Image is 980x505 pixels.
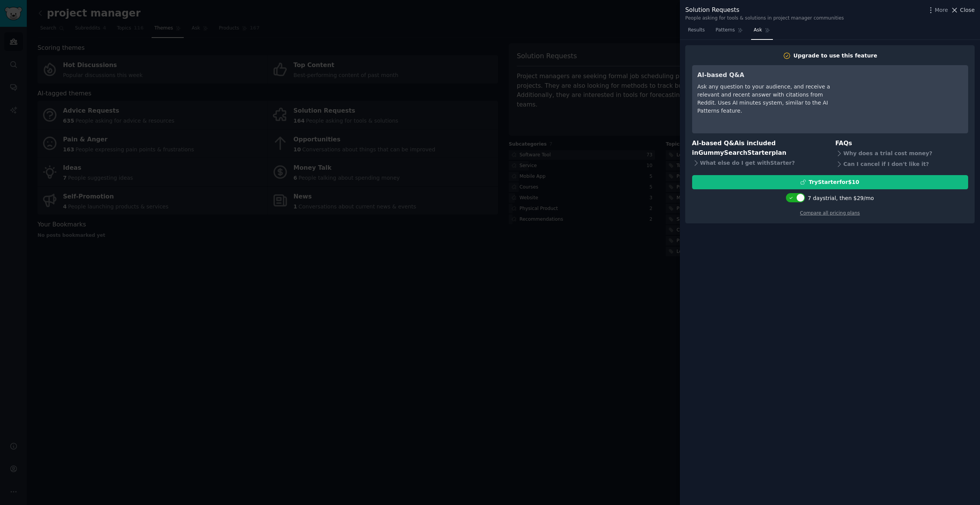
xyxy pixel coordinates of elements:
[692,175,968,189] button: TryStarterfor$10
[688,27,705,34] span: Results
[698,149,771,156] span: GummySearch Starter
[951,6,975,14] button: Close
[685,15,844,22] div: People asking for tools & solutions in project manager communities
[835,148,968,159] div: Why does a trial cost money?
[935,6,948,14] span: More
[685,5,844,15] div: Solution Requests
[835,139,968,148] h3: FAQs
[692,139,825,157] h3: AI-based Q&A is included in plan
[835,159,968,170] div: Can I cancel if I don't like it?
[697,71,837,80] h3: AI-based Q&A
[751,24,773,40] a: Ask
[697,83,837,115] div: Ask any question to your audience, and receive a relevant and recent answer with citations from R...
[713,24,745,40] a: Patterns
[808,194,874,202] div: 7 days trial, then $ 29 /mo
[685,24,707,40] a: Results
[692,157,825,168] div: What else do I get with Starter ?
[800,210,860,216] a: Compare all pricing plans
[960,6,975,14] span: Close
[754,27,762,34] span: Ask
[794,52,877,60] div: Upgrade to use this feature
[715,27,735,34] span: Patterns
[927,6,948,14] button: More
[808,178,859,186] div: Try Starter for $10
